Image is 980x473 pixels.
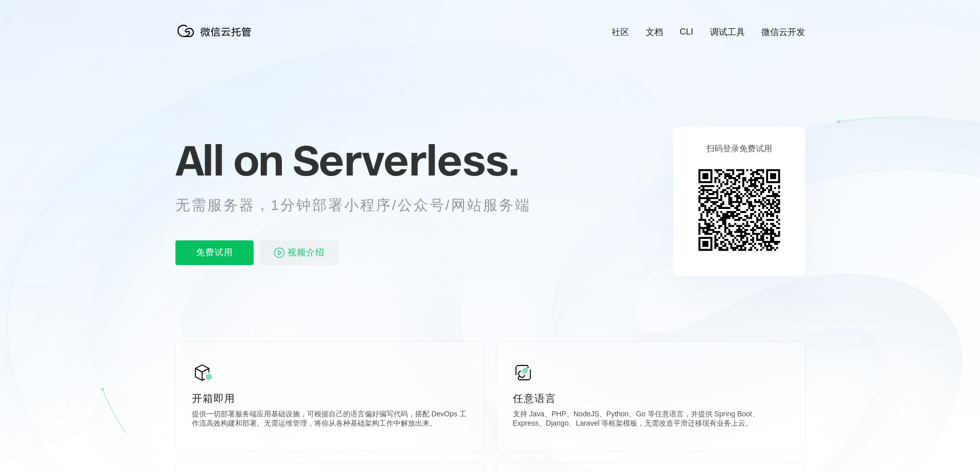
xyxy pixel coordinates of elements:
p: 提供一切部署服务端应用基础设施，可根据自己的语言偏好编写代码，搭配 DevOps 工作流高效构建和部署。无需运维管理，将你从各种基础架构工作中解放出来。 [192,410,468,430]
p: 任意语言 [513,391,789,406]
p: 免费试用 [175,240,254,265]
p: 支持 Java、PHP、NodeJS、Python、Go 等任意语言，并提供 Spring Boot、Express、Django、Laravel 等框架模板，无需改造平滑迁移现有业务上云。 [513,410,789,430]
span: All on [175,134,283,186]
a: CLI [680,27,693,37]
p: 无需服务器，1分钟部署小程序/公众号/网站服务端 [175,195,550,216]
p: 扫码登录免费试用 [706,144,772,154]
span: Serverless. [293,134,519,186]
a: 微信云托管 [175,34,258,43]
p: 开箱即用 [192,391,468,406]
a: 文档 [646,26,663,38]
a: 微信云开发 [761,26,805,38]
img: 微信云托管 [175,21,258,41]
img: video_play.svg [273,247,286,259]
a: 社区 [612,26,629,38]
a: 调试工具 [710,26,745,38]
span: 视频介绍 [288,240,325,265]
